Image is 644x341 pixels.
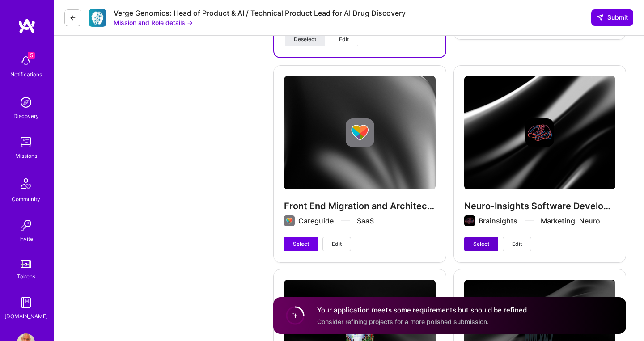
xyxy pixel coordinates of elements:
[4,312,48,321] div: [DOMAIN_NAME]
[114,18,193,27] button: Mission and Role details →
[322,237,351,251] button: Edit
[28,52,35,59] span: 5
[17,93,35,111] img: discovery
[17,272,35,281] div: Tokens
[17,294,35,312] img: guide book
[512,240,522,248] span: Edit
[89,9,106,27] img: Company Logo
[294,35,316,43] span: Deselect
[591,9,633,25] div: null
[473,240,489,248] span: Select
[15,173,37,194] img: Community
[317,305,529,315] h4: Your application meets some requirements but should be refined.
[284,237,318,251] button: Select
[19,234,33,244] div: Invite
[597,13,628,22] span: Submit
[464,237,498,251] button: Select
[330,32,358,46] button: Edit
[13,111,39,121] div: Discovery
[114,8,406,18] div: Verge Genomics: Head of Product & AI / Technical Product Lead for AI Drug Discovery
[293,240,309,248] span: Select
[17,133,35,151] img: teamwork
[285,32,325,46] button: Deselect
[503,237,531,251] button: Edit
[332,240,342,248] span: Edit
[12,194,40,204] div: Community
[18,18,36,34] img: logo
[15,151,37,160] div: Missions
[17,52,35,70] img: bell
[17,216,35,234] img: Invite
[317,317,489,325] span: Consider refining projects for a more polished submission.
[339,35,349,43] span: Edit
[10,70,42,79] div: Notifications
[69,14,76,21] i: icon LeftArrowDark
[597,14,604,21] i: icon SendLight
[591,9,633,25] button: Submit
[21,260,31,268] img: tokens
